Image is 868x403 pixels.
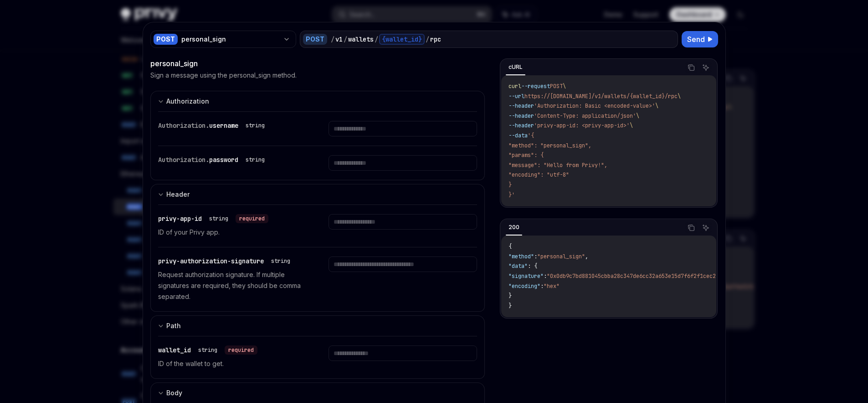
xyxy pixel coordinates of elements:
button: Copy the contents from the code block [685,222,697,234]
div: Authorization [166,96,209,107]
button: expand input section [150,91,485,111]
p: Request authorization signature. If multiple signatures are required, they should be comma separa... [158,269,307,302]
span: curl [508,83,521,90]
div: personal_sign [181,35,279,44]
button: Ask AI [700,222,712,234]
span: "encoding" [508,283,540,290]
button: Send [682,31,718,47]
div: string [246,122,265,129]
span: Authorization. [158,121,209,130]
span: '{ [528,132,534,139]
div: / [375,35,378,44]
button: expand input section [150,382,485,403]
p: ID of your Privy app. [158,227,307,238]
div: privy-authorization-signature [158,256,294,266]
span: , [585,253,588,260]
div: / [344,35,347,44]
span: password [209,156,238,164]
div: personal_sign [150,58,485,69]
span: --header [508,122,534,129]
span: "signature" [508,272,544,280]
span: \ [630,122,633,129]
span: "method" [508,253,534,260]
div: wallet_id [158,345,257,355]
span: --header [508,112,534,120]
div: required [225,345,257,355]
span: "params": { [508,152,544,159]
span: "method": "personal_sign", [508,142,591,149]
span: : [534,253,537,260]
span: Send [687,34,705,45]
span: privy-authorization-signature [158,257,264,265]
div: / [331,35,334,44]
span: username [209,121,238,130]
div: Body [166,387,182,398]
span: "message": "Hello from Privy!", [508,162,607,169]
span: privy-app-id [158,215,202,223]
span: "data" [508,262,528,270]
span: 'Content-Type: application/json' [534,112,636,120]
div: POST [154,34,178,45]
span: 'privy-app-id: <privy-app-id>' [534,122,630,129]
span: POST [550,83,563,90]
p: Sign a message using the personal_sign method. [150,71,297,80]
div: privy-app-id [158,214,268,223]
span: }' [508,191,515,199]
span: } [508,181,512,188]
div: required [236,214,268,223]
div: / [426,35,429,44]
p: ID of the wallet to get. [158,358,307,369]
div: cURL [506,62,525,73]
div: POST [303,34,327,45]
span: } [508,302,512,309]
button: Copy the contents from the code block [685,62,697,73]
span: \ [678,93,681,100]
span: } [508,292,512,299]
div: Header [166,189,190,200]
div: wallets [348,35,374,44]
div: string [246,156,265,163]
div: rpc [430,35,441,44]
span: : { [528,262,537,270]
span: \ [563,83,566,90]
div: Authorization.password [158,155,268,164]
span: --request [521,83,550,90]
span: \ [636,112,639,120]
div: 200 [506,222,522,233]
span: --header [508,102,534,110]
span: wallet_id [158,346,191,354]
span: : [544,272,547,280]
div: string [198,346,217,354]
span: \ [655,102,658,110]
span: --data [508,132,528,139]
button: expand input section [150,184,485,204]
span: --url [508,93,524,100]
div: string [209,215,228,222]
div: Authorization.username [158,121,268,130]
span: "encoding": "utf-8" [508,171,569,178]
span: "personal_sign" [537,253,585,260]
div: string [271,257,290,265]
span: https://[DOMAIN_NAME]/v1/wallets/{wallet_id}/rpc [524,93,678,100]
button: expand input section [150,315,485,336]
button: Ask AI [700,62,712,73]
button: POSTpersonal_sign [150,30,296,49]
div: {wallet_id} [379,34,425,45]
span: : [540,283,544,290]
div: Path [166,320,181,331]
div: v1 [335,35,343,44]
span: Authorization. [158,156,209,164]
span: 'Authorization: Basic <encoded-value>' [534,102,655,110]
span: "hex" [544,283,560,290]
span: { [508,243,512,250]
